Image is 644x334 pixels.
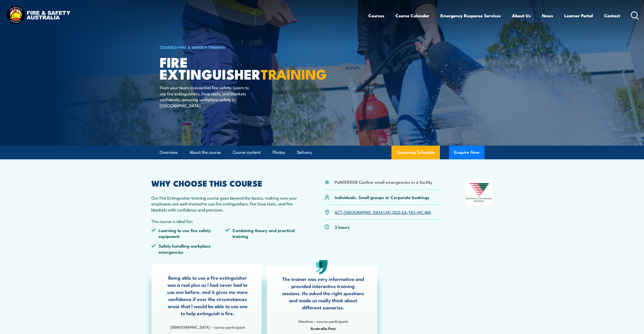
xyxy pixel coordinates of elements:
a: About the course [190,146,221,159]
a: QLD [392,209,400,215]
p: Train your team in essential fire safety. Learn to use fire extinguishers, hose reels, and blanke... [160,84,252,108]
p: , , , , , , , [335,209,431,215]
span: Australia Post [282,325,365,331]
a: Fire & Warden Training [179,44,225,50]
p: Our Fire Extinguisher training course goes beyond the basics, making sure your employees are well... [151,195,300,212]
strong: TRAINING [261,63,327,84]
a: TAS [408,209,416,215]
li: Combining theory and practical training [225,227,299,239]
p: The trainer was very informative and provided interactive training sessions. He asked the right q... [282,275,365,311]
li: PUAFER008 Confine small emergencies in a facility [335,179,433,185]
a: Delivery [297,146,312,159]
a: News [542,9,553,22]
a: SA [402,209,407,215]
p: Individuals, Small groups or Corporate bookings [335,194,430,200]
p: 3 hours [335,224,350,230]
a: COURSES [160,44,177,50]
li: Safely handling workplace emergencies [151,243,225,255]
img: Nationally Recognised Training logo. [466,179,493,205]
a: Contact [604,9,620,22]
a: Photos [273,146,285,159]
a: Course content [233,146,261,159]
a: Upcoming Schedule [391,146,440,159]
a: Overview [160,146,178,159]
a: NT [386,209,391,215]
a: Course Calendar [395,9,429,22]
a: [GEOGRAPHIC_DATA] [344,209,385,215]
p: This course is ideal for: [151,218,300,224]
h1: Fire Extinguisher [160,56,285,80]
a: Courses [368,9,384,22]
a: About Us [512,9,531,22]
h2: WHY CHOOSE THIS COURSE [151,179,300,187]
a: WA [425,209,431,215]
strong: [DEMOGRAPHIC_DATA] - course participant [170,324,245,330]
strong: Ataahua - course participant [298,318,348,324]
a: ACT [335,209,342,215]
p: Being able to use a fire extinguisher was a real plus as I had never had to use one before, and i... [166,274,249,317]
li: Learning to use fire safety equipment [151,227,225,239]
a: VIC [417,209,423,215]
a: Learner Portal [564,9,593,22]
h6: > [160,44,285,50]
a: Emergency Response Services [440,9,501,22]
button: Enquire Now [449,146,485,159]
